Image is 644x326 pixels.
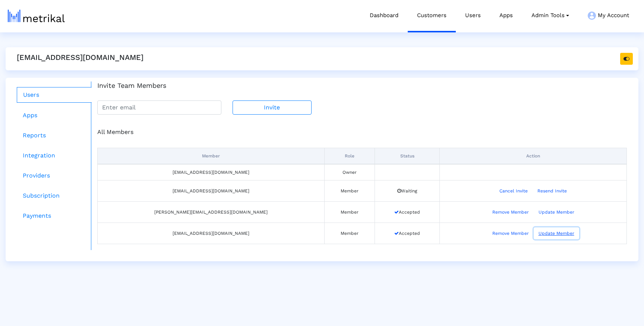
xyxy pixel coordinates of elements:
a: Reports [17,128,92,143]
th: Status [375,148,440,164]
td: Owner [325,164,375,180]
input: Enter email [97,100,221,115]
a: Payments [17,208,92,223]
h5: [EMAIL_ADDRESS][DOMAIN_NAME] [17,53,143,62]
td: Member [325,180,375,201]
h4: Invite Team Members [97,81,627,90]
button: Invite [233,100,312,115]
a: Apps [17,108,92,123]
button: Remove Member [487,206,534,218]
th: Action [440,148,627,164]
button: Update Member [534,206,579,218]
a: Providers [17,168,92,183]
img: metrical-logo-light.png [8,10,65,22]
th: Member [98,148,325,164]
td: [EMAIL_ADDRESS][DOMAIN_NAME] [98,164,325,180]
td: Member [325,201,375,223]
button: Remove Member [487,227,534,239]
td: Accepted [375,201,440,223]
button: Cancel Invite [495,185,533,197]
th: Role [325,148,375,164]
td: [EMAIL_ADDRESS][DOMAIN_NAME] [98,223,325,244]
button: Resend Invite [533,185,572,197]
a: Integration [17,148,92,163]
span: All Members [97,128,133,135]
a: Users [17,87,92,103]
td: [EMAIL_ADDRESS][DOMAIN_NAME] [98,180,325,201]
td: Member [325,223,375,244]
img: my-account-menu-icon.png [588,12,596,20]
a: Subscription [17,188,92,203]
td: Waiting [375,180,440,201]
button: Update Member [534,227,579,239]
td: Accepted [375,223,440,244]
td: [PERSON_NAME][EMAIL_ADDRESS][DOMAIN_NAME] [98,201,325,223]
